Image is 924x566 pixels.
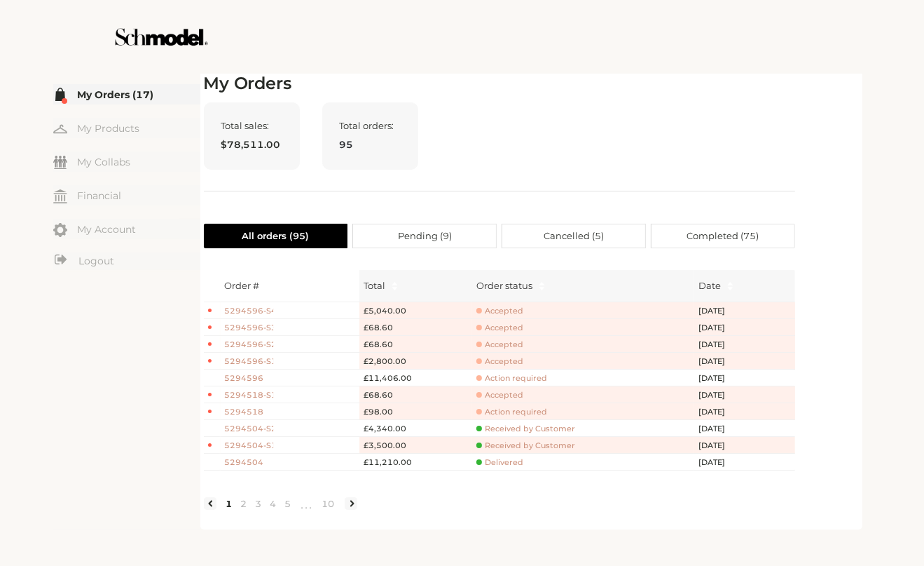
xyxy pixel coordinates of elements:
[53,185,200,205] a: Financial
[53,88,67,102] img: my-order.svg
[53,252,200,270] a: Logout
[698,322,740,334] span: [DATE]
[698,440,740,452] span: [DATE]
[359,353,472,370] td: £2,800.00
[318,497,339,510] a: 10
[225,457,274,469] span: 5294504
[359,420,472,437] td: £4,340.00
[53,84,200,105] a: My Orders (17)
[698,339,740,351] span: [DATE]
[53,156,67,169] img: my-friends.svg
[364,278,385,292] span: Total
[251,497,266,510] a: 3
[221,120,282,131] span: Total sales:
[225,440,274,452] span: 5294504-S1
[340,120,401,131] span: Total orders:
[476,373,547,384] span: Action required
[359,454,472,471] td: £11,210.00
[538,285,546,292] span: caret-down
[476,457,523,468] span: Delivered
[204,74,795,94] h2: My Orders
[53,219,200,239] a: My Account
[726,280,734,288] span: caret-up
[53,151,200,172] a: My Collabs
[476,390,523,400] span: Accepted
[225,372,274,384] span: 5294596
[544,224,604,248] span: Cancelled ( 5 )
[391,280,399,288] span: caret-up
[698,278,721,292] span: Date
[225,322,274,334] span: 5294596-S3
[698,389,740,401] span: [DATE]
[359,302,472,319] td: £5,040.00
[225,389,274,401] span: 5294518-S1
[225,423,274,435] span: 5294504-S2
[687,224,759,248] span: Completed ( 75 )
[204,497,216,510] li: Previous Page
[53,223,67,237] img: my-account.svg
[359,437,472,454] td: £3,500.00
[281,497,296,510] a: 5
[53,84,200,272] div: Menu
[225,339,274,351] span: 5294596-S2
[698,423,740,435] span: [DATE]
[237,497,251,510] a: 2
[726,285,734,292] span: caret-down
[359,403,472,420] td: £98.00
[476,440,575,451] span: Received by Customer
[476,278,532,292] div: Order status
[340,137,401,152] span: 95
[296,496,318,513] span: •••
[53,122,67,136] img: my-hanger.svg
[359,336,472,353] td: £68.60
[698,457,740,469] span: [DATE]
[242,224,309,248] span: All orders ( 95 )
[225,356,274,368] span: 5294596-S1
[221,137,282,152] span: $78,511.00
[698,406,740,418] span: [DATE]
[225,305,274,317] span: 5294596-S4
[476,424,575,434] span: Received by Customer
[698,372,740,384] span: [DATE]
[222,497,237,510] a: 1
[476,306,523,316] span: Accepted
[53,189,67,203] img: my-financial.svg
[698,356,740,368] span: [DATE]
[221,270,360,302] th: Order #
[538,280,546,288] span: caret-up
[476,407,547,417] span: Action required
[698,305,740,317] span: [DATE]
[391,285,399,292] span: caret-down
[345,497,357,510] li: Next Page
[296,492,318,515] li: Next 5 Pages
[476,323,523,333] span: Accepted
[398,224,452,248] span: Pending ( 9 )
[53,118,200,138] a: My Products
[476,356,523,367] span: Accepted
[359,386,472,403] td: £68.60
[359,370,472,386] td: £11,406.00
[359,319,472,336] td: £68.60
[225,406,274,418] span: 5294518
[266,497,281,510] a: 4
[476,339,523,350] span: Accepted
